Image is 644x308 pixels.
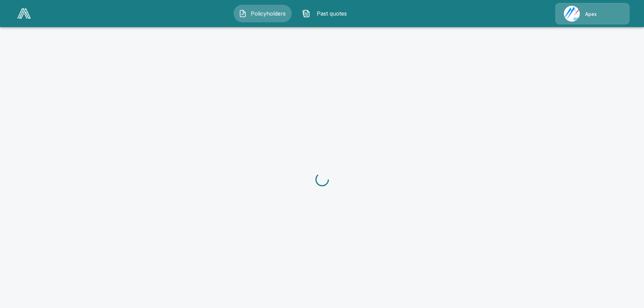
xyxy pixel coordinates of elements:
[239,9,247,18] img: Policyholders Icon
[234,5,292,22] button: Policyholders IconPolicyholders
[249,9,287,18] span: Policyholders
[17,8,31,19] img: AA Logo
[302,9,310,18] img: Past quotes Icon
[313,9,350,18] span: Past quotes
[297,5,355,22] button: Past quotes IconPast quotes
